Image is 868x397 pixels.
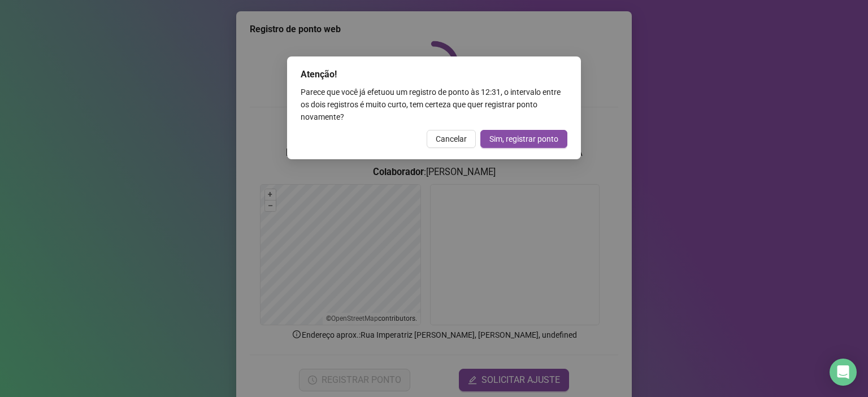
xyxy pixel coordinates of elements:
button: Sim, registrar ponto [480,130,567,148]
div: Atenção! [301,68,567,81]
span: Cancelar [436,133,467,145]
span: Sim, registrar ponto [489,133,558,145]
button: Cancelar [427,130,476,148]
div: Open Intercom Messenger [830,359,857,386]
div: Parece que você já efetuou um registro de ponto às 12:31 , o intervalo entre os dois registros é ... [301,86,567,123]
